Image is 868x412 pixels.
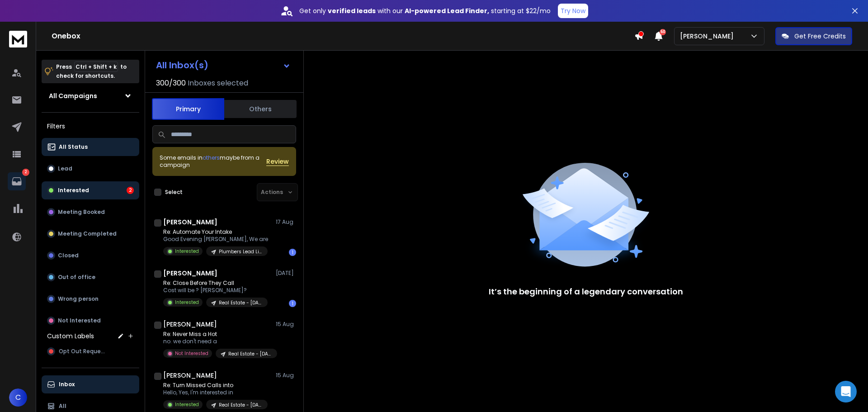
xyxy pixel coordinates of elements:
p: Plumbers Lead List - [DATE] [219,248,262,255]
p: no. we don't need a [163,338,272,345]
button: Meeting Booked [42,203,139,221]
p: Wrong person [58,295,99,303]
h1: [PERSON_NAME] [163,371,217,380]
p: Re: Never Miss a Hot [163,331,272,338]
h3: Filters [42,120,139,133]
button: Inbox [42,375,139,393]
h1: [PERSON_NAME] [163,218,217,227]
a: 2 [8,172,26,190]
p: 17 Aug [276,218,296,226]
button: Try Now [558,4,588,18]
p: Interested [175,248,199,255]
div: 1 [289,249,296,256]
button: All Status [42,138,139,156]
div: Open Intercom Messenger [835,381,857,403]
div: 1 [289,300,296,307]
p: Inbox [59,381,75,388]
p: Interested [175,299,199,306]
button: Review [266,157,289,166]
span: 300 / 300 [156,78,186,89]
p: Hello, Yes, I'm interested in [163,389,268,396]
p: All Status [59,143,88,151]
p: Not Interested [175,350,208,357]
button: Lead [42,160,139,178]
button: All Campaigns [42,87,139,105]
span: others [203,154,220,161]
p: Press to check for shortcuts. [56,62,127,81]
p: It’s the beginning of a legendary conversation [489,285,683,298]
p: 15 Aug [276,321,296,328]
button: Meeting Completed [42,225,139,243]
p: 2 [22,169,29,176]
h1: All Inbox(s) [156,61,208,70]
p: Get only with our starting at $22/mo [299,6,551,15]
p: Re: Automate Your Intake [163,228,268,236]
button: Closed [42,246,139,265]
span: Ctrl + Shift + k [74,62,118,72]
p: Cost will be ? [PERSON_NAME]? [163,287,268,294]
button: Wrong person [42,290,139,308]
p: Interested [58,187,89,194]
button: Opt Out Request [42,342,139,360]
label: Select [165,189,183,196]
p: Re: Close Before They Call [163,279,268,287]
p: Good Evening [PERSON_NAME], We are [163,236,268,243]
button: Get Free Credits [775,27,852,45]
p: Try Now [561,6,585,15]
strong: verified leads [328,6,376,15]
p: [PERSON_NAME] [680,32,737,41]
h3: Inboxes selected [188,78,248,89]
button: Others [224,99,297,119]
p: Get Free Credits [794,32,846,41]
p: [DATE] [276,270,296,277]
p: Interested [175,401,199,408]
p: Real Estate - [DATE] [219,402,262,408]
h1: Onebox [52,31,634,42]
div: Some emails in maybe from a campaign [160,154,266,169]
button: Out of office [42,268,139,286]
img: logo [9,31,27,47]
button: Not Interested [42,312,139,330]
button: Primary [152,98,224,120]
p: Meeting Completed [58,230,117,237]
p: Out of office [58,274,95,281]
span: Opt Out Request [59,348,106,355]
button: C [9,388,27,407]
div: 2 [127,187,134,194]
p: All [59,403,66,410]
h1: [PERSON_NAME] [163,269,217,278]
h1: [PERSON_NAME] [163,320,217,329]
p: Real Estate - [DATE] [228,350,272,357]
h1: All Campaigns [49,91,97,100]
p: Meeting Booked [58,208,105,216]
p: Re: Turn Missed Calls into [163,382,268,389]
p: 15 Aug [276,372,296,379]
span: 50 [660,29,666,35]
strong: AI-powered Lead Finder, [405,6,489,15]
p: Not Interested [58,317,101,324]
p: Real Estate - [DATE] [219,299,262,306]
button: Interested2 [42,181,139,199]
h3: Custom Labels [47,331,94,341]
p: Closed [58,252,79,259]
p: Lead [58,165,72,172]
button: All Inbox(s) [149,56,298,74]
